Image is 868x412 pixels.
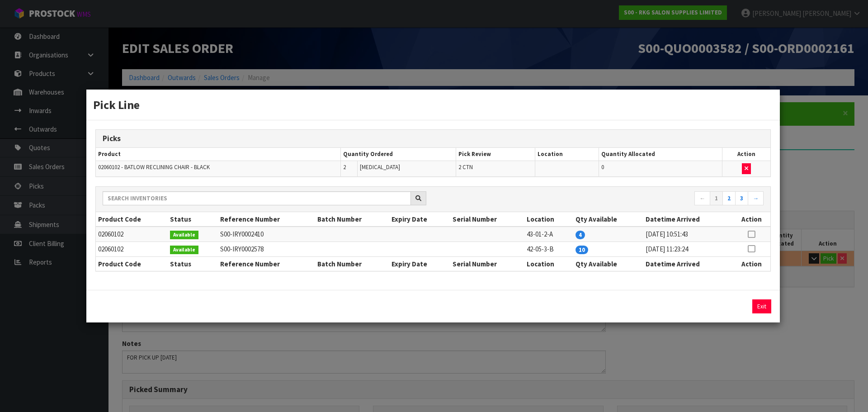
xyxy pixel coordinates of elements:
span: 2 CTN [458,163,473,171]
th: Location [535,148,599,161]
a: ← [694,191,710,206]
th: Datetime Arrived [643,256,732,271]
th: Status [168,256,217,271]
th: Location [524,256,573,271]
th: Expiry Date [389,212,450,227]
h3: Pick Line [93,96,773,113]
td: 43-01-2-A [524,227,573,242]
th: Reference Number [218,256,316,271]
td: S00-IRY0002578 [218,242,316,256]
a: 3 [735,191,748,206]
span: 0 [601,163,604,171]
th: Product Code [96,256,168,271]
th: Reference Number [218,212,316,227]
td: 02060102 [96,227,168,242]
span: 4 [576,231,585,239]
th: Quantity Allocated [599,148,722,161]
span: 10 [576,246,588,254]
th: Status [168,212,217,227]
h3: Picks [103,134,764,143]
a: 2 [722,191,736,206]
th: Action [722,148,770,161]
th: Pick Review [456,148,535,161]
th: Qty Available [573,212,643,227]
span: [MEDICAL_DATA] [360,163,400,171]
td: [DATE] 11:23:24 [643,242,732,256]
td: 42-05-3-B [524,242,573,256]
th: Batch Number [315,212,389,227]
button: Exit [752,299,771,313]
a: → [748,191,764,206]
th: Expiry Date [389,256,450,271]
span: 2 [343,163,346,171]
th: Quantity Ordered [341,148,456,161]
td: S00-IRY0002410 [218,227,316,242]
span: Available [170,231,198,240]
td: [DATE] 10:51:43 [643,227,732,242]
th: Serial Number [450,212,524,227]
th: Product [96,148,341,161]
th: Qty Available [573,256,643,271]
th: Batch Number [315,256,389,271]
th: Action [732,212,770,227]
th: Serial Number [450,256,524,271]
th: Datetime Arrived [643,212,732,227]
span: Available [170,246,198,255]
th: Product Code [96,212,168,227]
td: 02060102 [96,242,168,256]
a: 1 [710,191,723,206]
th: Location [524,212,573,227]
nav: Page navigation [440,191,764,207]
span: 02060102 - BATLOW RECLINING CHAIR - BLACK [98,163,210,171]
th: Action [732,256,770,271]
input: Search inventories [103,191,411,205]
